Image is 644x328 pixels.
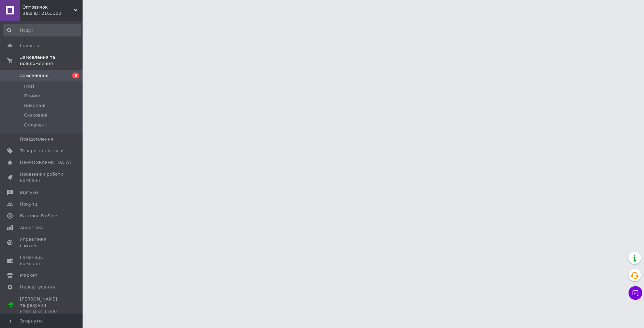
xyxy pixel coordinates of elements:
[20,272,37,278] span: Маркет
[20,213,57,219] span: Каталог ProSale
[629,286,642,300] button: Чат з покупцем
[24,93,45,99] span: Прийняті
[20,171,64,184] span: Показники роботи компанії
[20,43,39,49] span: Головна
[20,201,39,207] span: Покупці
[20,254,64,267] span: Гаманець компанії
[3,24,81,36] input: Пошук
[20,136,53,142] span: Повідомлення
[20,73,49,79] span: Замовлення
[20,225,44,231] span: Аналітика
[20,160,71,166] span: [DEMOGRAPHIC_DATA]
[20,189,38,196] span: Відгуки
[72,73,79,78] span: 6
[20,308,64,315] div: Prom мікс 1 000
[20,284,55,290] span: Налаштування
[22,4,74,10] span: Оптовичок
[24,102,45,109] span: Виконані
[24,112,47,118] span: Скасовані
[20,54,83,67] span: Замовлення та повідомлення
[22,10,83,17] div: Ваш ID: 2163103
[20,148,64,154] span: Товари та послуги
[24,122,46,128] span: Оплачені
[20,236,64,249] span: Управління сайтом
[24,83,34,89] span: Нові
[20,296,64,315] span: [PERSON_NAME] та рахунки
